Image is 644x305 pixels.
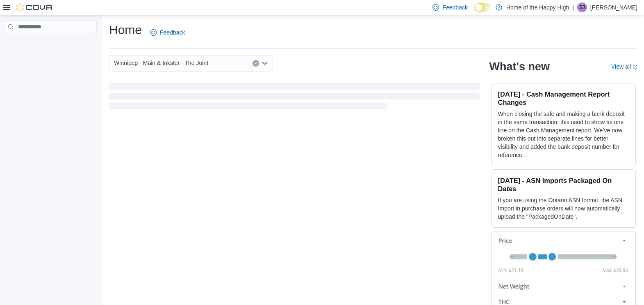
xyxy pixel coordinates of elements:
[253,60,259,67] button: Clear input
[611,63,637,70] a: View allExternal link
[114,58,208,68] span: Winnipeg - Main & Inkster - The Joint
[579,2,585,12] span: SJ
[474,3,492,12] input: Dark Mode
[577,2,587,12] div: Sabreena Jones-Derochie
[16,3,53,12] img: Cova
[572,2,574,12] p: |
[109,85,480,111] span: Loading
[498,110,629,159] p: When closing the safe and making a bank deposit in the same transaction, this used to show as one...
[5,35,97,55] nav: Complex example
[262,60,268,67] button: Open list of options
[498,196,629,221] p: If you are using the Ontario ASN format, the ASN Import in purchase orders will now automatically...
[109,22,142,38] h1: Home
[506,2,569,12] p: Home of the Happy High
[498,90,629,106] h3: [DATE] - Cash Management Report Changes
[489,60,550,73] h2: What's new
[633,65,637,69] svg: External link
[474,12,475,12] span: Dark Mode
[160,28,185,37] span: Feedback
[590,2,637,12] p: [PERSON_NAME]
[498,176,629,193] h3: [DATE] - ASN Imports Packaged On Dates
[442,3,467,12] span: Feedback
[147,24,188,41] a: Feedback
